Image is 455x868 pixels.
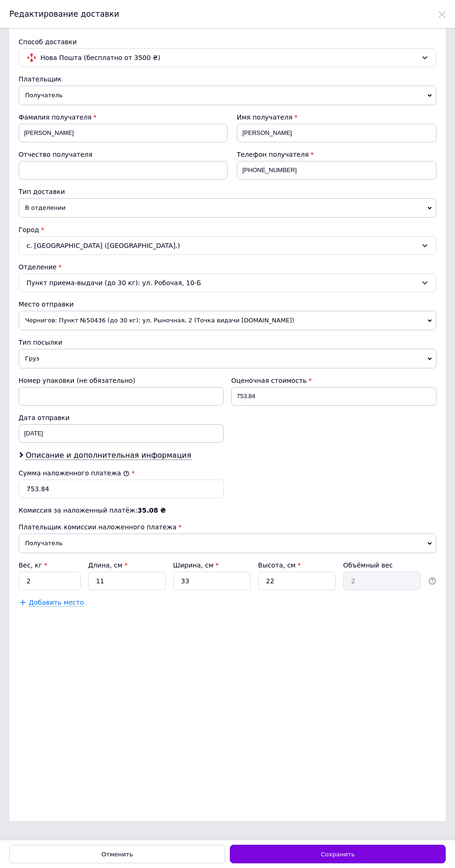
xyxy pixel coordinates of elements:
[19,523,176,531] span: Плательщик комиссии наложенного платежа
[19,469,130,477] label: Сумма наложенного платежа
[40,53,417,63] span: Нова Пошта (бесплатно от 3500 ₴)
[19,274,436,292] div: Пункт приема-выдачи (до 30 кг): ул. Робочая, 10-Б
[258,561,301,569] label: Высота, см
[19,506,436,515] div: Комиссия за наложенный платёж:
[19,236,436,255] div: с. [GEOGRAPHIC_DATA] ([GEOGRAPHIC_DATA].)
[102,851,133,858] span: Отменить
[19,339,62,346] span: Тип посылки
[19,561,47,569] label: Вес, кг
[29,599,84,607] span: Добавить место
[19,534,436,553] span: Получатель
[19,37,436,47] div: Способ доставки
[173,561,219,569] label: Ширина, см
[19,188,65,195] span: Тип доставки
[19,349,436,368] span: Груз
[19,225,436,234] div: Город
[343,561,421,570] div: Объёмный вес
[26,451,191,460] span: Описание и дополнительная информация
[237,151,309,158] span: Телефон получателя
[19,311,436,330] span: Чернигов: Пункт №50436 (до 30 кг): ул. Рыночная, 2 (Точка видачи [DOMAIN_NAME])
[19,262,436,272] div: Отделение
[231,376,436,385] div: Оценочная стоимость
[19,198,436,218] span: В отделении
[237,114,292,121] span: Имя получателя
[19,151,92,158] span: Отчество получателя
[9,9,119,19] span: Редактирование доставки
[19,300,74,308] span: Место отправки
[88,561,128,569] label: Длина, см
[19,114,91,121] span: Фамилия получателя
[237,161,436,180] input: +380
[19,86,436,105] span: Получатель
[137,507,166,514] span: 35.08 ₴
[19,413,224,422] div: Дата отправки
[321,851,355,858] span: Сохранить
[19,75,62,83] span: Плательщик
[19,376,224,385] div: Номер упаковки (не обязательно)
